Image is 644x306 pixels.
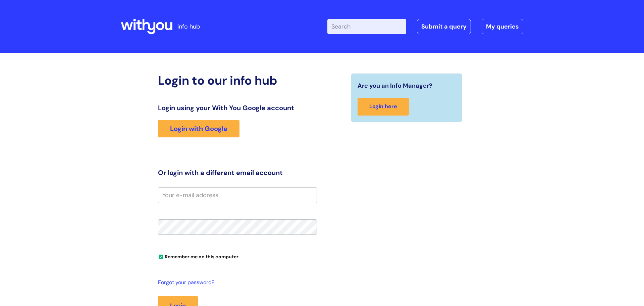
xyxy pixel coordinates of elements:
input: Search [327,19,406,34]
a: My queries [482,19,523,34]
p: info hub [177,21,200,32]
a: Login with Google [158,120,239,137]
h3: Login using your With You Google account [158,104,317,112]
div: You can uncheck this option if you're logging in from a shared device [158,251,317,262]
input: Your e-mail address [158,187,317,203]
h2: Login to our info hub [158,73,317,88]
a: Forgot your password? [158,278,314,288]
h3: Or login with a different email account [158,169,317,177]
a: Login here [358,98,409,116]
label: Remember me on this computer [158,252,238,260]
span: Are you an Info Manager? [358,80,432,91]
a: Submit a query [417,19,471,34]
input: Remember me on this computer [159,255,163,259]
